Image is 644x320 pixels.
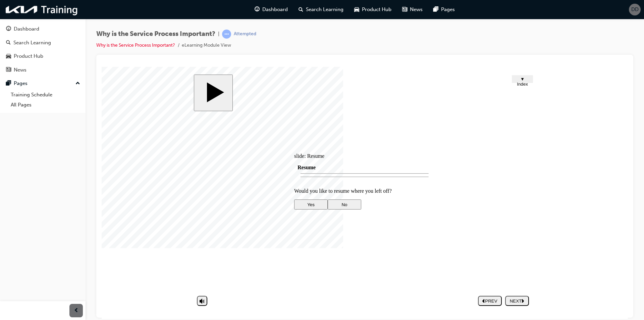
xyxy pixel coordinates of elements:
[397,3,428,16] a: news-iconNews
[74,307,79,315] span: prev-icon
[6,81,11,87] span: pages-icon
[306,6,343,13] span: Search Learning
[193,86,333,92] div: slide: Resume
[249,3,293,16] a: guage-iconDashboard
[299,5,303,14] span: search-icon
[6,26,11,32] span: guage-icon
[14,52,43,60] div: Product Hub
[402,5,407,14] span: news-icon
[3,64,83,76] a: News
[3,21,83,77] button: DashboardSearch LearningProduct HubNews
[255,5,260,14] span: guage-icon
[3,77,83,90] button: Pages
[3,50,83,62] a: Product Hub
[293,3,349,16] a: search-iconSearch Learning
[75,79,80,88] span: up-icon
[3,3,80,16] img: kia-training
[196,98,214,103] span: Resume
[6,40,11,46] span: search-icon
[14,25,39,33] div: Dashboard
[14,80,28,87] div: Pages
[349,3,397,16] a: car-iconProduct Hub
[14,66,26,74] div: News
[6,53,11,59] span: car-icon
[193,121,333,127] p: Would you like to resume where you left off?
[234,31,256,37] div: Attempted
[354,5,359,14] span: car-icon
[262,6,288,13] span: Dashboard
[96,42,175,48] a: Why is the Service Process Important?
[226,133,260,143] button: No
[362,6,391,13] span: Product Hub
[218,30,219,38] span: |
[428,3,460,16] a: pages-iconPages
[222,30,231,39] span: learningRecordVerb_ATTEMPT-icon
[96,30,215,38] span: Why is the Service Process Important?
[631,6,639,13] span: DD
[441,6,455,13] span: Pages
[6,67,11,73] span: news-icon
[3,23,83,35] a: Dashboard
[8,90,83,100] a: Training Schedule
[629,4,641,15] button: DD
[13,39,51,47] div: Search Learning
[3,37,83,49] a: Search Learning
[193,133,226,143] button: Yes
[433,5,438,14] span: pages-icon
[410,6,423,13] span: News
[182,42,231,49] li: eLearning Module View
[8,100,83,110] a: All Pages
